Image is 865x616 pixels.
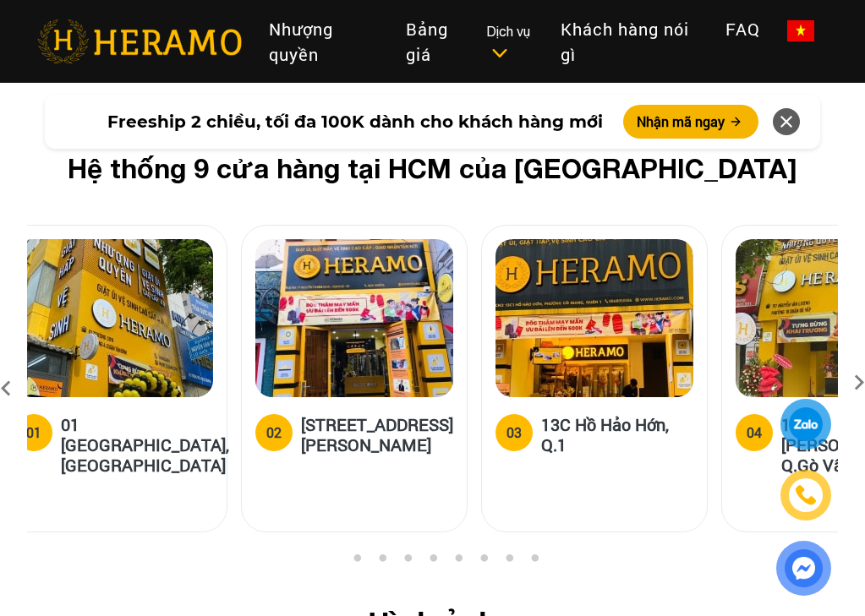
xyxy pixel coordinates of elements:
[392,9,485,74] a: Bảng giá
[486,21,548,62] div: Dịch vụ
[623,105,758,139] button: Nhận mã ngay
[547,9,712,74] a: Khách hàng nói gì
[501,553,517,570] button: 8
[266,422,282,443] div: 02
[506,422,522,443] div: 03
[348,553,365,570] button: 2
[26,422,41,443] div: 01
[747,422,762,443] div: 04
[374,553,391,570] button: 3
[541,414,693,455] h5: 13C Hồ Hảo Hớn, Q.1
[475,553,492,570] button: 7
[783,472,829,518] a: phone-icon
[301,414,453,455] h5: [STREET_ADDRESS][PERSON_NAME]
[712,9,774,48] a: FAQ
[37,19,242,63] img: heramo-logo.png
[54,152,811,184] h2: Hệ thống 9 cửa hàng tại HCM của [GEOGRAPHIC_DATA]
[424,553,441,570] button: 5
[323,553,340,570] button: 1
[107,109,603,134] span: Freeship 2 chiều, tối đa 100K dành cho khách hàng mới
[526,553,543,570] button: 9
[255,239,453,397] img: heramo-18a-71-nguyen-thi-minh-khai-quan-1
[450,553,467,570] button: 6
[787,20,814,41] img: vn-flag.png
[15,239,213,397] img: heramo-01-truong-son-quan-tan-binh
[61,414,229,475] h5: 01 [GEOGRAPHIC_DATA], [GEOGRAPHIC_DATA]
[255,9,392,74] a: Nhượng quyền
[796,485,816,505] img: phone-icon
[495,239,693,397] img: heramo-13c-ho-hao-hon-quan-1
[399,553,416,570] button: 4
[490,45,508,62] img: subToggleIcon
